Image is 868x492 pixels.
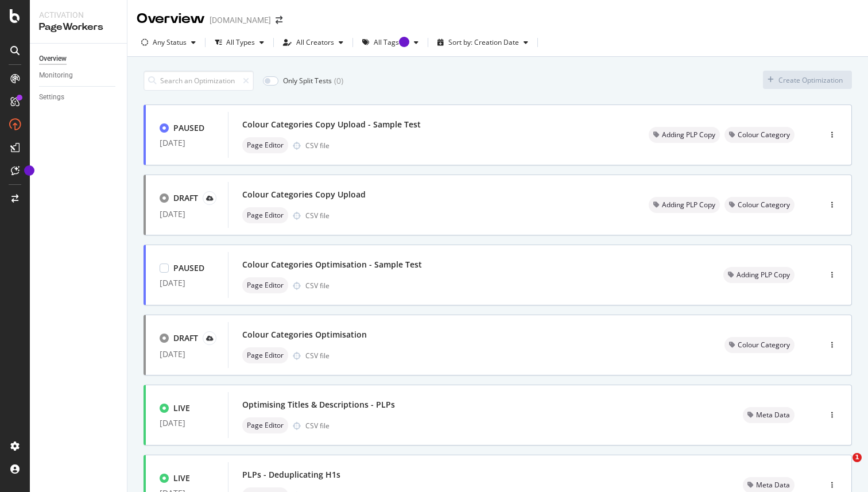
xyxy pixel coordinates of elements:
[242,399,395,410] div: Optimising Titles & Descriptions - PLPs
[662,131,715,138] span: Adding PLP Copy
[173,192,198,204] div: DRAFT
[724,127,795,143] div: neutral label
[305,421,330,431] div: CSV file
[173,332,198,344] div: DRAFT
[39,53,67,65] div: Overview
[737,272,790,278] span: Adding PLP Copy
[160,350,214,359] div: [DATE]
[276,16,282,24] div: arrow-right-arrow-left
[649,127,720,143] div: neutral label
[173,472,190,484] div: LIVE
[160,138,214,148] div: [DATE]
[144,71,254,91] input: Search an Optimization
[247,422,284,429] span: Page Editor
[242,119,421,130] div: Colour Categories Copy Upload - Sample Test
[662,202,715,208] span: Adding PLP Copy
[724,337,795,353] div: neutral label
[305,281,330,290] div: CSV file
[763,71,852,89] button: Create Optimization
[39,53,119,65] a: Overview
[724,197,795,213] div: neutral label
[160,419,214,428] div: [DATE]
[210,14,271,26] div: [DOMAIN_NAME]
[649,197,720,213] div: neutral label
[137,33,200,52] button: Any Status
[738,131,790,138] span: Colour Category
[210,33,269,52] button: All Types
[738,342,790,348] span: Colour Category
[173,262,204,274] div: PAUSED
[242,417,288,433] div: neutral label
[242,137,288,153] div: neutral label
[448,39,519,46] div: Sort by: Creation Date
[242,347,288,363] div: neutral label
[39,91,64,103] div: Settings
[305,351,330,361] div: CSV file
[173,122,204,134] div: PAUSED
[399,37,409,47] div: Tooltip anchor
[39,9,118,21] div: Activation
[829,453,857,481] iframe: Intercom live chat
[334,75,343,87] div: ( 0 )
[226,39,255,46] div: All Types
[358,33,423,52] button: All TagsTooltip anchor
[173,402,190,414] div: LIVE
[743,407,795,423] div: neutral label
[283,76,332,86] div: Only Split Tests
[778,75,843,85] div: Create Optimization
[242,259,422,270] div: Colour Categories Optimisation - Sample Test
[756,412,790,419] span: Meta Data
[247,212,284,219] span: Page Editor
[756,482,790,489] span: Meta Data
[242,329,367,340] div: Colour Categories Optimisation
[374,39,409,46] div: All Tags
[247,282,284,289] span: Page Editor
[242,207,288,223] div: neutral label
[852,453,862,462] span: 1
[137,9,205,29] div: Overview
[433,33,533,52] button: Sort by: Creation Date
[160,278,214,288] div: [DATE]
[723,267,795,283] div: neutral label
[296,39,334,46] div: All Creators
[242,189,366,200] div: Colour Categories Copy Upload
[153,39,187,46] div: Any Status
[738,202,790,208] span: Colour Category
[39,91,119,103] a: Settings
[247,142,284,149] span: Page Editor
[242,469,340,481] div: PLPs - Deduplicating H1s
[247,352,284,359] span: Page Editor
[305,141,330,150] div: CSV file
[305,211,330,220] div: CSV file
[39,69,119,82] a: Monitoring
[39,69,73,82] div: Monitoring
[242,277,288,293] div: neutral label
[278,33,348,52] button: All Creators
[39,21,118,34] div: PageWorkers
[160,210,214,219] div: [DATE]
[24,165,34,176] div: Tooltip anchor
